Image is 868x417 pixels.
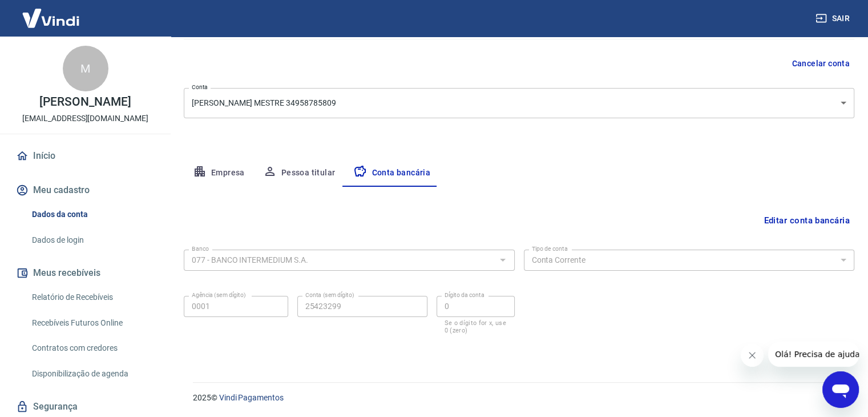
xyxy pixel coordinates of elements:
div: [PERSON_NAME] MESTRE 34958785809 [184,88,854,118]
label: Conta (sem dígito) [305,291,354,299]
label: Tipo de conta [532,244,568,253]
button: Cancelar conta [787,53,854,74]
button: Empresa [184,159,254,187]
label: Conta [192,83,208,91]
label: Banco [192,244,209,253]
button: Conta bancária [344,159,439,187]
img: Vindi [14,1,88,35]
p: Se o dígito for x, use 0 (zero) [445,319,507,334]
button: Sair [813,8,854,29]
a: Dados de login [27,228,157,252]
a: Dados da conta [27,203,157,226]
button: Meu cadastro [14,178,157,203]
p: 2025 © [193,392,841,404]
a: Vindi Pagamentos [219,393,284,402]
a: Recebíveis Futuros Online [27,311,157,335]
button: Editar conta bancária [759,210,854,231]
a: Relatório de Recebíveis [27,286,157,309]
label: Dígito da conta [445,291,485,299]
span: Olá! Precisa de ajuda? [7,8,96,17]
iframe: Fechar mensagem [741,344,764,367]
label: Agência (sem dígito) [192,291,246,299]
button: Pessoa titular [254,159,345,187]
button: Meus recebíveis [14,260,157,286]
a: Contratos com credores [27,336,157,360]
p: [EMAIL_ADDRESS][DOMAIN_NAME] [22,113,148,125]
a: Início [14,143,157,169]
p: [PERSON_NAME] [39,96,131,108]
iframe: Mensagem da empresa [768,342,859,367]
a: Disponibilização de agenda [27,362,157,386]
iframe: Botão para abrir a janela de mensagens [822,371,859,408]
div: M [63,46,108,91]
